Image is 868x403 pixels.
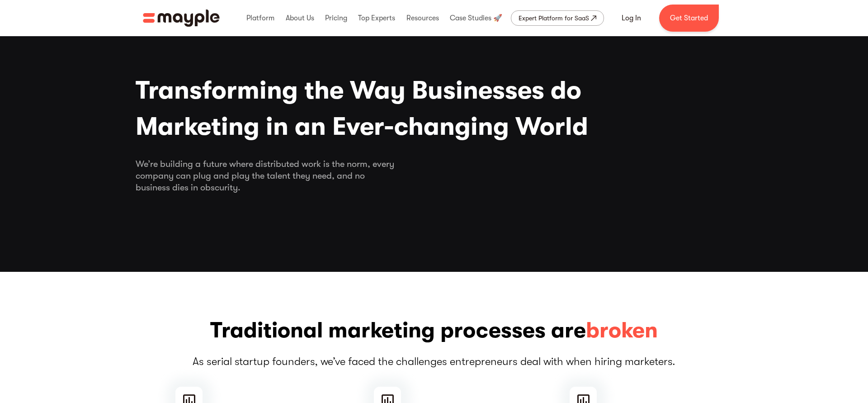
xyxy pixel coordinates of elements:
a: Get Started [659,5,719,32]
a: Log In [611,7,652,29]
h3: Traditional marketing processes are [136,316,732,345]
div: Expert Platform for SaaS [519,13,589,24]
p: As serial startup founders, we’ve faced the challenges entrepreneurs deal with when hiring market... [136,354,732,369]
span: broken [586,316,658,345]
img: Mayple logo [143,9,220,27]
a: Expert Platform for SaaS [511,10,604,26]
div: Pricing [323,4,349,33]
span: company can plug and play the talent they need, and no [136,170,732,182]
span: business dies in obscurity. [136,182,732,194]
a: home [143,9,220,27]
div: Top Experts [356,4,397,33]
span: Marketing in an Ever-changing World [136,109,732,145]
div: We’re building a future where distributed work is the norm, every [136,158,732,194]
div: About Us [283,4,316,33]
div: Platform [244,4,277,33]
h1: Transforming the Way Businesses do [136,72,732,145]
div: Resources [404,4,441,33]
